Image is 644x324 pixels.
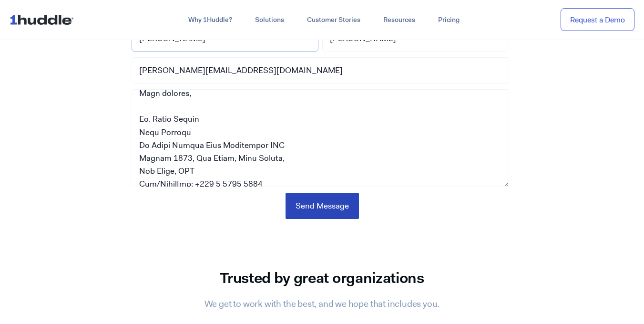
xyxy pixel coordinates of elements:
[244,11,296,29] a: Solutions
[132,57,509,84] input: Email
[561,8,634,31] a: Request a Demo
[286,193,359,219] input: Send Message
[177,11,244,29] a: Why 1Huddle?
[160,298,484,311] h2: We get to work with the best, and we hope that includes you.
[10,10,78,29] img: ...
[427,11,471,29] a: Pricing
[296,11,372,29] a: Customer Stories
[79,271,565,288] h2: Trusted by great organizations
[372,11,427,29] a: Resources
[132,89,509,187] textarea: Loremipsu, D sita cons adipisc elits doe temp. In utla et Do. Magna Aliqua, Enim Adminim ve Qu No...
